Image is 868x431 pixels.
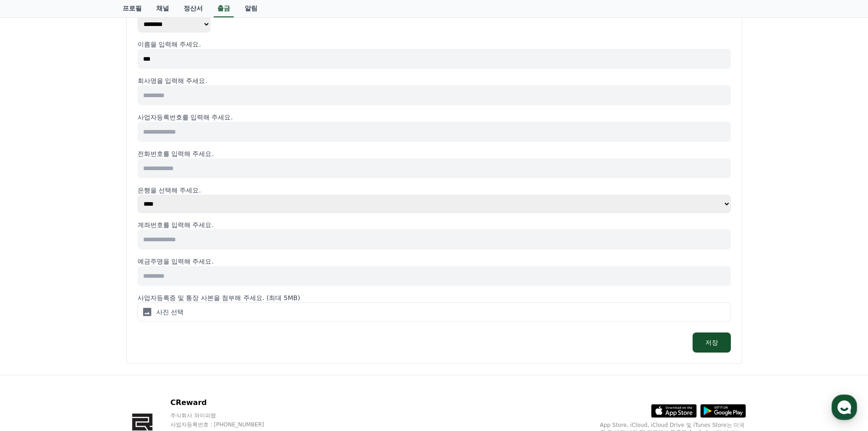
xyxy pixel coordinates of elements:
p: 은행을 선택해 주세요. [138,186,731,195]
p: 사업자등록번호 : [PHONE_NUMBER] [170,421,282,428]
p: 주식회사 와이피랩 [170,412,282,419]
a: 홈 [3,289,60,312]
p: 사진 선택 [156,307,184,317]
a: 설정 [118,289,175,312]
p: CReward [170,397,282,408]
button: 저장 [693,332,731,353]
p: 계좌번호를 입력해 주세요. [138,220,731,229]
p: 이름을 입력해 주세요. [138,40,731,49]
p: 예금주명을 입력해 주세요. [138,257,731,266]
span: 대화 [83,303,94,311]
p: 사업자등록증 및 통장 사본을 첨부해 주세요. (최대 5MB) [138,293,731,302]
p: 회사명을 입력해 주세요. [138,76,731,85]
span: 설정 [141,303,152,310]
span: 홈 [29,303,34,310]
a: 대화 [60,289,118,312]
p: 전화번호를 입력해 주세요. [138,149,731,158]
p: 사업자등록번호를 입력해 주세요. [138,113,731,122]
